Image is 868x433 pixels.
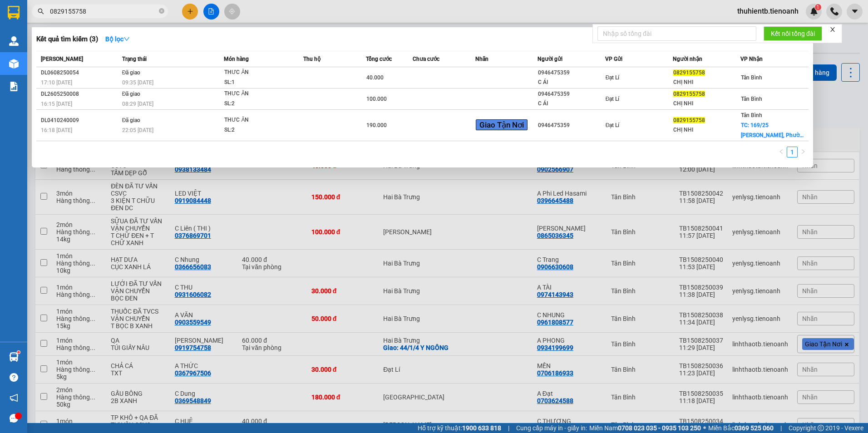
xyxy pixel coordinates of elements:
span: [PERSON_NAME] [41,56,83,62]
span: 17:10 [DATE] [41,79,72,86]
h3: Kết quả tìm kiếm ( 3 ) [36,34,98,44]
sup: 1 [17,351,20,354]
button: Kết nối tổng đài [764,26,822,41]
img: warehouse-icon [9,36,19,46]
span: down [123,36,130,42]
span: Nhãn [475,56,488,62]
div: CHỊ NHI [673,78,740,87]
input: Tìm tên, số ĐT hoặc mã đơn [50,6,157,16]
span: 08:29 [DATE] [122,101,153,107]
span: 0829155758 [673,91,705,97]
span: Trạng thái [122,56,147,62]
div: CHỊ NHI [673,99,740,108]
button: left [776,147,787,157]
button: Bộ lọcdown [98,32,137,46]
li: Previous Page [776,147,787,157]
span: Tân Bình [741,74,762,81]
span: question-circle [10,373,18,382]
span: Tổng cước [366,56,392,62]
span: close [829,26,836,33]
span: Người gửi [538,56,562,62]
span: Đã giao [122,117,141,123]
div: 0946475359 [538,121,605,130]
a: 1 [787,147,797,157]
div: SL: 1 [224,78,292,88]
li: Next Page [798,147,809,157]
img: warehouse-icon [9,352,19,362]
img: solution-icon [9,82,19,91]
span: Đã giao [122,69,141,76]
div: 0946475359 [538,89,605,99]
span: 0829155758 [673,69,705,76]
div: SL: 2 [224,125,292,135]
span: notification [10,394,18,402]
span: Đạt Lí [606,96,620,102]
div: THƯC ĂN [224,89,292,99]
span: VP Nhận [740,56,763,62]
span: Giao Tận Nơi [476,119,528,130]
li: 1 [787,147,798,157]
span: Đã giao [122,91,141,97]
span: Kết nối tổng đài [771,29,815,39]
span: right [800,149,806,154]
span: Tân Bình [741,96,762,102]
div: THƯC ĂN [224,68,292,78]
div: 0946475359 [538,68,605,78]
span: Chưa cước [413,56,439,62]
span: 09:35 [DATE] [122,79,153,86]
span: Đạt Lí [606,122,620,128]
img: logo-vxr [8,6,20,20]
span: search [38,8,44,15]
span: Tân Bình [741,112,762,118]
strong: Bộ lọc [105,35,130,43]
span: TC: 169/25 [PERSON_NAME], Phườ... [741,122,804,138]
div: C ÁI [538,78,605,87]
span: Thu hộ [303,56,321,62]
span: close-circle [159,8,164,14]
span: 22:05 [DATE] [122,127,153,133]
span: left [779,149,784,154]
span: 16:15 [DATE] [41,101,72,107]
span: Đạt Lí [606,74,620,81]
span: 0829155758 [673,117,705,123]
input: Nhập số tổng đài [597,26,756,41]
span: Người nhận [673,56,702,62]
span: message [10,414,18,423]
span: 100.000 [366,96,387,102]
span: Món hàng [224,56,249,62]
button: right [798,147,809,157]
span: VP Gửi [605,56,622,62]
img: warehouse-icon [9,59,19,69]
div: CHỊ NHI [673,125,740,135]
span: 40.000 [366,74,384,81]
span: 190.000 [366,122,387,128]
div: C ÁI [538,99,605,108]
div: DL2605250008 [41,89,119,99]
div: SL: 2 [224,99,292,109]
span: close-circle [159,7,164,16]
div: THƯC ĂN [224,115,292,125]
div: DL0410240009 [41,116,119,125]
div: DL0608250054 [41,68,119,78]
span: 16:18 [DATE] [41,127,72,133]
